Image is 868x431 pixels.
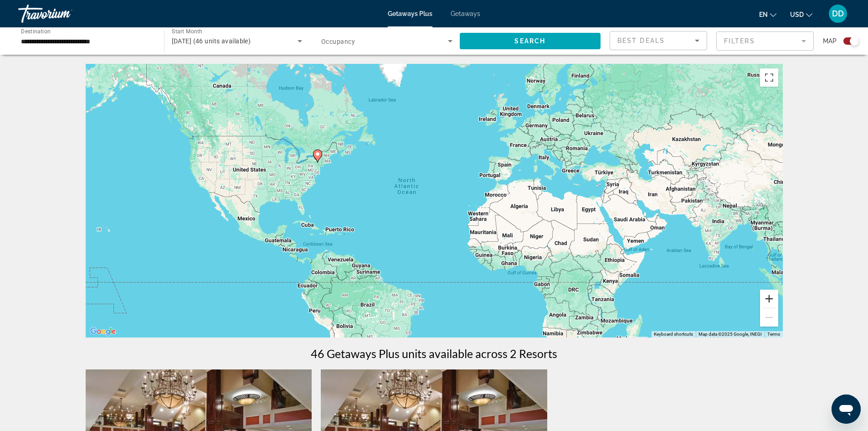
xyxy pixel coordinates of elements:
span: USD [790,11,804,18]
a: Open this area in Google Maps (opens a new window) [88,326,118,338]
button: Change language [759,8,776,21]
mat-select: Sort by [617,35,699,46]
button: Change currency [790,8,812,21]
button: Filter [716,31,814,51]
span: [DATE] (46 units available) [172,37,251,45]
span: Map [823,35,837,47]
button: Keyboard shortcuts [654,331,693,338]
a: Travorium [18,2,109,26]
a: Getaways Plus [388,10,432,17]
h1: 46 Getaways Plus units available across 2 Resorts [311,347,557,360]
span: DD [832,9,844,18]
span: Map data ©2025 Google, INEGI [699,332,762,337]
img: Google [88,326,118,338]
iframe: Button to launch messaging window [832,395,861,424]
a: Getaways [451,10,480,17]
span: en [759,11,768,18]
a: Terms (opens in new tab) [767,332,780,337]
span: Search [514,37,545,45]
button: Toggle fullscreen view [760,68,778,87]
span: Destination [21,28,51,34]
button: Search [460,33,601,49]
span: Occupancy [321,38,355,45]
span: Start Month [172,28,202,35]
span: Best Deals [617,37,665,44]
button: User Menu [826,4,850,23]
button: Zoom out [760,308,778,327]
button: Zoom in [760,290,778,308]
